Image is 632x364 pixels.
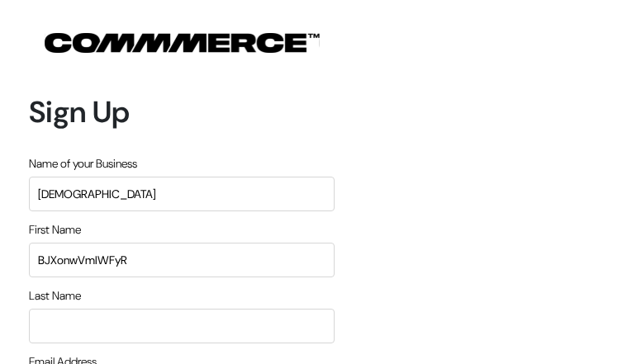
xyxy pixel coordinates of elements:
[29,221,81,239] label: First Name
[29,287,81,305] label: Last Name
[45,33,320,53] img: COMMMERCE
[29,155,137,173] label: Name of your Business
[29,94,335,130] h1: Sign Up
